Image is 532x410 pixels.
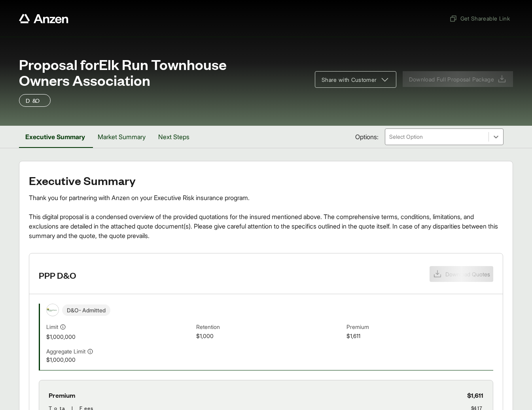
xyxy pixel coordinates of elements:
[315,71,396,88] button: Share with Customer
[19,56,305,88] span: Proposal for Elk Run Townhouse Owners Association
[46,333,193,341] span: $1,000,000
[196,323,343,332] span: Retention
[355,132,379,142] span: Options:
[26,96,44,105] p: D&O
[152,126,196,148] button: Next Steps
[19,126,91,148] button: Executive Summary
[46,355,193,364] span: $1,000,000
[29,193,503,240] div: Thank you for partnering with Anzen on your Executive Risk insurance program. This digital propos...
[322,76,377,84] span: Share with Customer
[346,323,493,332] span: Premium
[467,390,483,401] span: $1,611
[196,332,343,341] span: $1,000
[19,14,68,23] a: Anzen website
[46,347,85,355] span: Aggregate Limit
[29,174,503,187] h2: Executive Summary
[46,323,58,331] span: Limit
[62,304,110,316] span: D&O - Admitted
[409,75,494,83] span: Download Full Proposal Package
[91,126,152,148] button: Market Summary
[346,332,493,341] span: $1,611
[446,11,513,26] button: Get Shareable Link
[47,304,59,316] img: Preferred Property Program
[49,390,75,401] span: Premium
[39,269,76,281] h3: PPP D&O
[449,14,510,23] span: Get Shareable Link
